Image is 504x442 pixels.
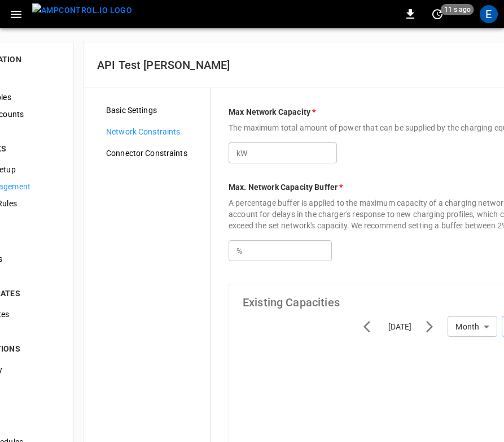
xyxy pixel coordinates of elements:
[97,123,210,140] div: Network Constraints
[106,148,201,159] span: Connector Constraints
[106,126,201,138] span: Network Constraints
[388,321,412,332] div: [DATE]
[106,105,201,116] span: Basic Settings
[448,316,497,337] div: Month
[480,5,498,23] div: profile-icon
[236,148,247,159] p: kW
[97,145,210,162] div: Connector Constraints
[32,3,132,18] img: ampcontrol.io logo
[243,293,340,311] h6: Existing Capacities
[97,102,210,119] div: Basic Settings
[428,5,446,23] button: set refresh interval
[236,245,242,257] p: %
[441,4,474,15] span: 11 s ago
